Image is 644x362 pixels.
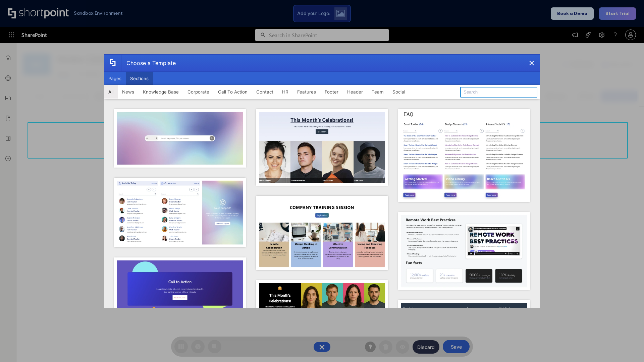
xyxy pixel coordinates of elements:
[252,85,278,99] button: Contact
[320,85,343,99] button: Footer
[104,85,118,99] button: All
[183,85,214,99] button: Corporate
[388,85,410,99] button: Social
[293,85,320,99] button: Features
[278,85,293,99] button: HR
[118,85,139,99] button: News
[343,85,367,99] button: Header
[126,72,153,85] button: Sections
[104,54,540,308] div: template selector
[104,72,126,85] button: Pages
[214,85,252,99] button: Call To Action
[460,87,537,98] input: Search
[121,55,176,71] div: Choose a Template
[523,284,644,362] iframe: Chat Widget
[367,85,388,99] button: Team
[139,85,183,99] button: Knowledge Base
